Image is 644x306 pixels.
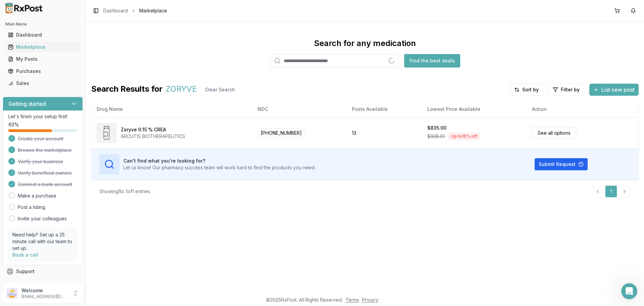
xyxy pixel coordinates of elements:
div: My Posts [8,56,77,62]
span: Marketplace [139,7,167,14]
a: Marketplace [5,41,80,53]
button: Filter by [548,84,584,96]
span: Browse the marketplace [18,147,72,154]
div: ARCUTIS BIOTHERAPEUTICS [121,133,185,140]
span: Create your account [18,135,63,142]
th: Drug Name [91,101,252,117]
button: Sales [3,78,83,89]
p: Need help? Set up a 25 minute call with our team to set up. [12,231,73,252]
a: Dashboard [5,29,80,41]
span: 63 % [8,121,19,128]
span: Verify beneficial owners [18,170,72,176]
a: See all options [532,127,576,139]
span: Search Results for [91,84,163,96]
button: Marketplace [3,42,83,52]
a: Dashboard [103,7,128,14]
p: Let's finish your setup first! [8,113,77,120]
button: Feedback [3,277,83,290]
span: [PHONE_NUMBER] [258,128,305,137]
div: Purchases [8,68,77,75]
p: [EMAIL_ADDRESS][DOMAIN_NAME] [21,294,68,299]
a: List new post [589,87,639,94]
button: List new post [589,84,639,96]
div: $835.00 [427,125,446,131]
button: Sort by [510,84,543,96]
span: Verify your business [18,158,63,165]
span: Sort by [522,86,539,93]
th: Action [527,101,639,117]
a: Privacy [362,297,378,303]
div: Up to 10 % off [447,133,481,140]
span: Connect a bank account [18,181,72,188]
img: User avatar [7,288,17,299]
div: Dashboard [8,32,77,38]
a: Post a listing [18,204,45,211]
button: Dashboard [3,30,83,40]
th: Lowest Price Available [422,101,526,117]
p: Let us know! Our pharmacy success team will work hard to find the products you need. [123,164,316,171]
p: Welcome [21,287,68,294]
a: Book a call [12,252,38,258]
nav: pagination [592,185,631,198]
span: Filter by [561,86,580,93]
button: Purchases [3,66,83,77]
a: Purchases [5,65,80,77]
span: Feedback [16,280,39,287]
h3: Getting started [8,100,46,108]
th: NDC [252,101,346,117]
button: Find the best deals [404,54,460,68]
td: 13 [346,117,422,148]
a: My Posts [5,53,80,65]
div: Zoryve 0.15 % CREA [121,126,166,133]
span: List new post [601,86,635,94]
a: Sales [5,77,80,89]
div: Sales [8,80,77,87]
button: Clear Search [200,84,240,96]
span: $928.01 [427,133,445,140]
a: Invite your colleagues [18,215,67,222]
button: My Posts [3,54,83,64]
button: Support [3,265,83,277]
a: Terms [345,297,359,303]
h2: Main Menu [5,21,80,27]
a: 1 [605,185,617,198]
img: RxPost Logo [3,3,46,13]
img: Zoryve 0.15 % CREA [97,123,117,143]
h3: Can't find what you're looking for? [123,158,316,164]
div: Showing 1 to 1 of 1 entries [99,188,150,195]
iframe: Intercom live chat [621,283,637,299]
span: ZORYVE [165,84,197,96]
div: Marketplace [8,44,77,50]
nav: breadcrumb [103,7,167,14]
div: Search for any medication [314,38,416,49]
button: Submit Request [535,158,588,170]
a: Make a purchase [18,192,56,199]
th: Posts Available [346,101,422,117]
